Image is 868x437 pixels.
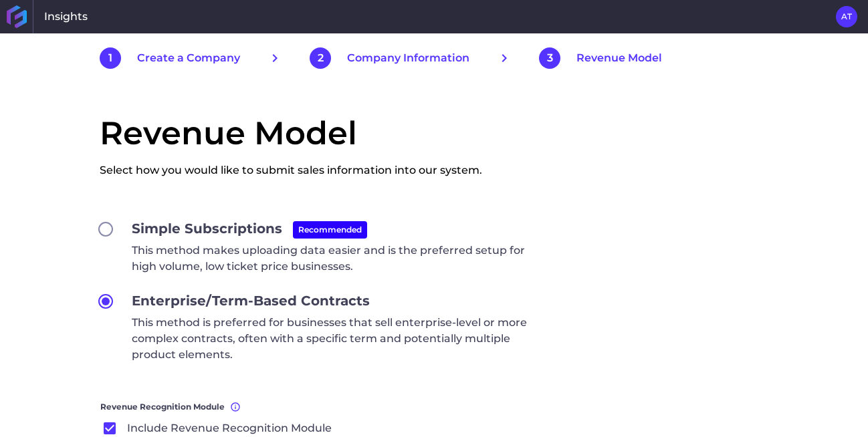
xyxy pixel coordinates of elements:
p: Revenue Model [576,50,662,66]
h3: Revenue Model [100,109,768,157]
button: User Menu [836,6,857,27]
div: Recommended [293,221,367,239]
p: Select how you would like to submit sales information into our system. [100,162,768,178]
span: Include Revenue Recognition Module [127,420,332,436]
p: Company Information [347,50,469,66]
p: Create a Company [137,50,240,66]
p: 3 [547,50,553,66]
p: 2 [318,50,324,66]
label: This method is preferred for businesses that sell enterprise-level or more complex contracts, oft... [132,291,541,363]
p: 1 [108,50,112,66]
p: Enterprise/Term-Based Contracts [132,291,541,315]
span: Revenue Recognition Module [100,400,225,414]
p: Simple Subscriptions [132,218,541,243]
label: This method makes uploading data easier and is the preferred setup for high volume, low ticket pr... [132,218,541,275]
